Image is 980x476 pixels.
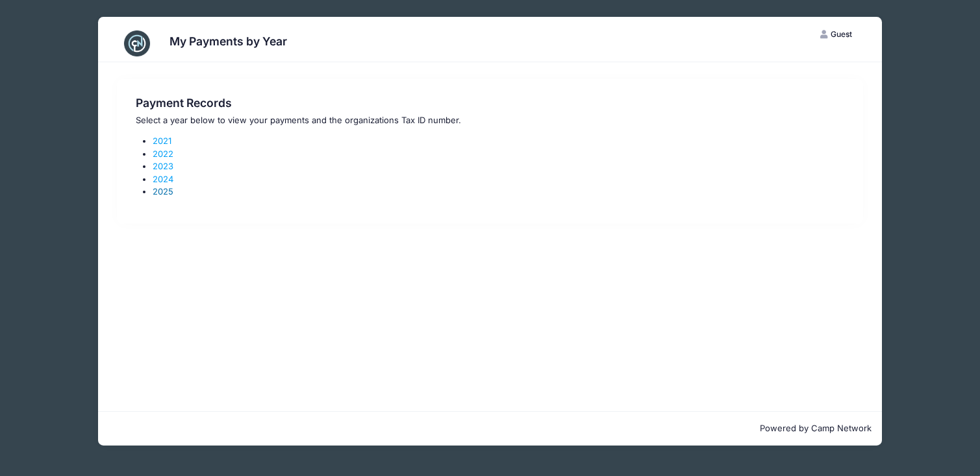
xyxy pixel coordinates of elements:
[136,114,844,127] p: Select a year below to view your payments and the organizations Tax ID number.
[831,29,852,39] span: Guest
[153,161,173,171] a: 2023
[153,149,173,159] a: 2022
[108,422,872,435] p: Powered by Camp Network
[124,30,150,56] img: CampNetwork
[170,34,287,48] h3: My Payments by Year
[153,136,171,146] a: 2021
[153,186,173,196] a: 2025
[153,174,173,184] a: 2024
[809,23,863,45] button: Guest
[136,96,844,110] h3: Payment Records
